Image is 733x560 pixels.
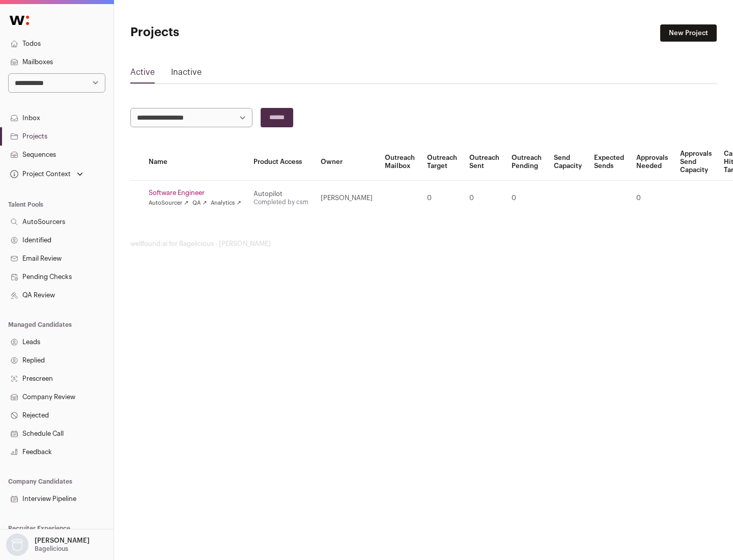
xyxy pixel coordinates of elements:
[315,144,379,181] th: Owner
[660,24,717,42] a: New Project
[463,144,505,181] th: Outreach Sent
[8,170,71,178] div: Project Context
[505,181,548,216] td: 0
[253,190,308,198] div: Autopilot
[379,144,421,181] th: Outreach Mailbox
[421,181,463,216] td: 0
[630,144,674,181] th: Approvals Needed
[130,66,155,82] a: Active
[4,534,92,556] button: Open dropdown
[130,24,326,41] h1: Projects
[6,534,29,556] img: nopic.png
[253,199,308,205] a: Completed by csm
[149,189,241,197] a: Software Engineer
[4,10,35,31] img: Wellfound
[630,181,674,216] td: 0
[505,144,548,181] th: Outreach Pending
[149,199,188,207] a: AutoSourcer ↗
[171,66,202,82] a: Inactive
[8,167,85,181] button: Open dropdown
[588,144,630,181] th: Expected Sends
[35,537,90,545] p: [PERSON_NAME]
[35,545,68,553] p: Bagelicious
[674,144,718,181] th: Approvals Send Capacity
[463,181,505,216] td: 0
[211,199,241,207] a: Analytics ↗
[192,199,207,207] a: QA ↗
[421,144,463,181] th: Outreach Target
[548,144,588,181] th: Send Capacity
[130,240,717,248] footer: wellfound:ai for Bagelicious - [PERSON_NAME]
[315,181,379,216] td: [PERSON_NAME]
[247,144,315,181] th: Product Access
[143,144,247,181] th: Name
